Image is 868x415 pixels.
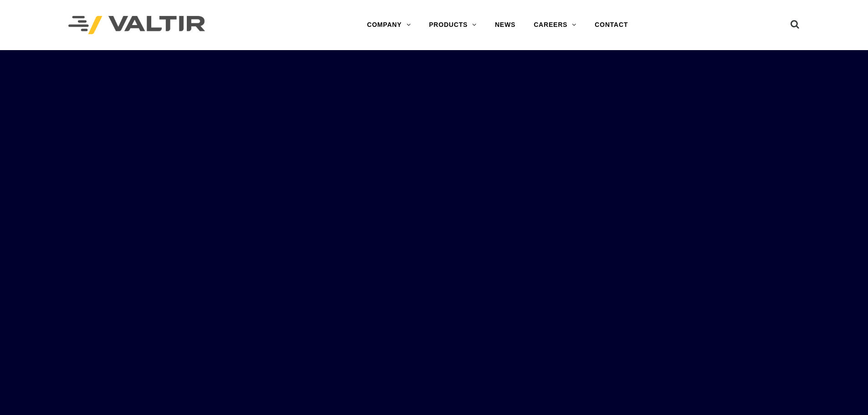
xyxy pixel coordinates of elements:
a: NEWS [486,16,524,34]
a: PRODUCTS [420,16,486,34]
a: CONTACT [586,16,637,34]
a: COMPANY [358,16,420,34]
a: CAREERS [524,16,586,34]
img: Valtir [68,16,205,35]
